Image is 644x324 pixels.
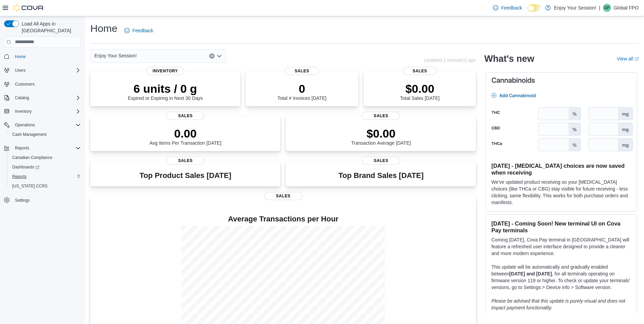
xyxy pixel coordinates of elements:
a: Home [12,53,29,61]
a: Dashboards [10,163,42,171]
p: 6 units / 0 g [128,82,203,95]
strong: [DATE] and [DATE] [509,271,552,276]
p: Coming [DATE], Cova Pay terminal in [GEOGRAPHIC_DATA] will feature a refreshed user interface des... [491,236,631,257]
span: Reports [12,174,26,179]
span: Catalog [12,94,81,102]
p: $0.00 [351,127,411,140]
span: Operations [15,122,35,128]
span: Dashboards [12,164,39,170]
h3: [DATE] - [MEDICAL_DATA] choices are now saved when receiving [491,162,631,176]
svg: External link [634,57,639,61]
a: Feedback [490,1,525,15]
span: Enjoy Your Session! [94,52,137,60]
span: Sales [264,192,302,200]
span: [US_STATE] CCRS [12,183,48,189]
a: Customers [12,80,37,88]
span: GF [604,4,610,12]
h2: What's new [484,53,534,64]
div: Total # Invoices [DATE] [277,82,326,101]
span: Reports [15,145,29,151]
button: Cash Management [7,130,84,139]
button: Reports [12,144,32,152]
span: Reports [12,144,81,152]
span: Inventory [15,109,32,114]
span: Users [15,68,25,73]
span: Catalog [15,95,29,101]
button: Reports [1,143,84,153]
p: $0.00 [400,82,440,95]
button: Catalog [12,94,32,102]
button: Customers [1,79,84,89]
p: This update will be automatically and gradually enabled between , for all terminals operating on ... [491,264,631,291]
span: Sales [362,157,400,165]
button: Open list of options [217,53,222,59]
div: Avg Items Per Transaction [DATE] [149,127,221,146]
p: 0.00 [149,127,221,140]
span: Sales [285,67,319,75]
a: Feedback [122,24,156,37]
a: Canadian Compliance [10,154,55,162]
button: Home [1,52,84,61]
span: Sales [166,112,204,120]
img: Cova [14,4,44,11]
h1: Home [90,22,117,35]
span: Sales [362,112,400,120]
button: Inventory [12,107,34,115]
input: Dark Mode [528,4,542,12]
button: [US_STATE] CCRS [7,181,84,191]
div: Global FPO [603,4,611,12]
button: Reports [7,172,84,181]
button: Operations [1,120,84,130]
p: Updated 2 minute(s) ago [424,57,476,63]
span: Sales [403,67,437,75]
span: Home [12,52,81,61]
div: Expired or Expiring in Next 30 Days [128,82,203,101]
span: Cash Management [10,130,81,139]
h3: Top Brand Sales [DATE] [338,172,424,180]
button: Settings [1,195,84,205]
button: Clear input [209,53,215,59]
p: We've updated product receiving so your [MEDICAL_DATA] choices (like THCa or CBG) stay visible fo... [491,179,631,206]
a: Dashboards [7,162,84,172]
button: Canadian Compliance [7,153,84,162]
span: Cash Management [12,132,47,137]
span: Home [15,54,26,59]
div: Total Sales [DATE] [400,82,440,101]
span: Canadian Compliance [12,155,52,160]
p: 0 [277,82,326,95]
div: Transaction Average [DATE] [351,127,411,146]
h3: Top Product Sales [DATE] [140,172,231,180]
a: Settings [12,196,32,204]
span: Customers [12,80,81,88]
span: Feedback [132,27,153,34]
p: | [599,4,600,12]
span: Settings [15,198,30,203]
span: Customers [15,82,35,87]
h4: Average Transactions per Hour [96,215,471,223]
em: Please be advised that this update is purely visual and does not impact payment functionality. [491,298,625,310]
a: Reports [10,173,29,181]
span: Inventory [12,107,81,115]
span: Washington CCRS [10,182,81,190]
nav: Complex example [4,49,81,223]
a: View allExternal link [617,56,639,61]
button: Operations [12,121,38,129]
h3: [DATE] - Coming Soon! New terminal UI on Cova Pay terminals [491,220,631,234]
span: Settings [12,196,81,204]
a: Cash Management [10,130,49,139]
span: Users [12,66,81,74]
button: Catalog [1,93,84,103]
p: Enjoy Your Session! [554,4,596,12]
span: Canadian Compliance [10,154,81,162]
span: Reports [10,173,81,181]
span: Dashboards [10,163,81,171]
button: Inventory [1,107,84,116]
span: Feedback [501,4,522,11]
span: Load All Apps in [GEOGRAPHIC_DATA] [19,20,81,34]
button: Users [1,66,84,75]
a: [US_STATE] CCRS [10,182,50,190]
button: Users [12,66,28,74]
p: Global FPO [614,4,639,12]
span: Inventory [146,67,184,75]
